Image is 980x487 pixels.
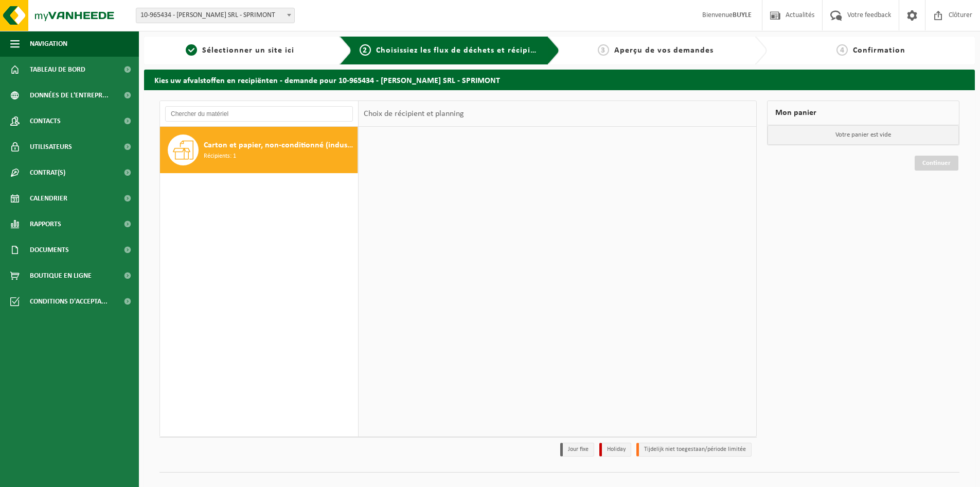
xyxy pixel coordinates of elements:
span: Confirmation [853,46,905,55]
h2: Kies uw afvalstoffen en recipiënten - demande pour 10-965434 - [PERSON_NAME] SRL - SPRIMONT [144,70,975,90]
span: Sélectionner un site ici [202,46,294,55]
input: Chercher du matériel [165,106,353,122]
span: Calendrier [30,186,67,211]
span: 1 [186,44,197,56]
span: 2 [360,44,371,56]
span: Navigation [30,31,67,57]
span: Récipients: 1 [204,152,236,161]
span: 3 [598,44,609,56]
span: 4 [836,44,848,56]
div: Mon panier [767,100,959,125]
p: Votre panier est vide [768,125,959,145]
strong: BUYLE [733,11,752,19]
li: Holiday [599,443,631,457]
span: Données de l'entrepr... [30,82,109,108]
span: 10-965434 - BUYLE CHRISTIAN SRL - SPRIMONT [136,8,295,23]
span: Aperçu de vos demandes [614,46,714,55]
span: Choisissiez les flux de déchets et récipients [376,46,547,55]
li: Tijdelijk niet toegestaan/période limitée [636,443,752,457]
span: 10-965434 - BUYLE CHRISTIAN SRL - SPRIMONT [136,8,294,23]
button: Carton et papier, non-conditionné (industriel) Récipients: 1 [160,127,358,173]
li: Jour fixe [560,443,594,457]
span: Tableau de bord [30,57,85,82]
span: Contacts [30,108,61,134]
a: Continuer [915,156,958,171]
span: Boutique en ligne [30,263,92,289]
span: Rapports [30,211,61,237]
span: Carton et papier, non-conditionné (industriel) [204,139,355,152]
div: Choix de récipient et planning [359,101,469,127]
span: Utilisateurs [30,134,72,160]
span: Documents [30,237,69,263]
span: Conditions d'accepta... [30,289,108,314]
a: 1Sélectionner un site ici [149,44,331,57]
span: Contrat(s) [30,160,65,186]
